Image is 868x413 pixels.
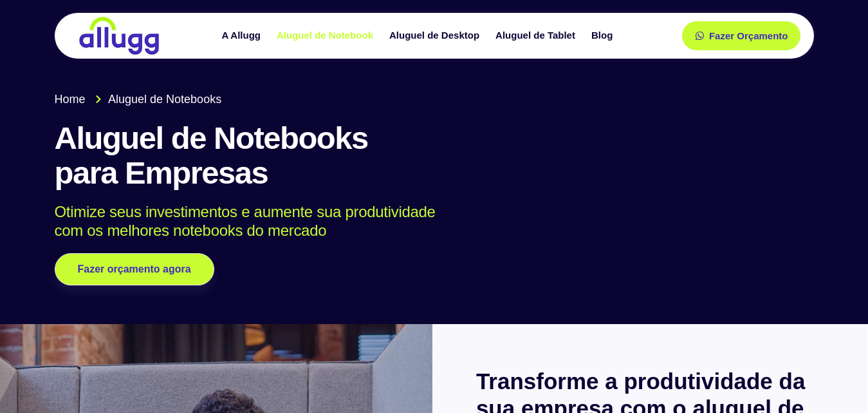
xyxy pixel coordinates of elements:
[55,203,795,240] p: Otimize seus investimentos e aumente sua produtividade com os melhores notebooks do mercado
[55,121,814,191] h1: Aluguel de Notebooks para Empresas
[55,253,214,285] a: Fazer orçamento agora
[709,31,788,41] span: Fazer Orçamento
[55,91,86,108] span: Home
[489,24,585,47] a: Aluguel de Tablet
[383,24,489,47] a: Aluguel de Desktop
[585,24,622,47] a: Blog
[270,24,383,47] a: Aluguel de Notebook
[105,91,221,108] span: Aluguel de Notebooks
[78,264,191,274] span: Fazer orçamento agora
[77,16,161,55] img: locação de TI é Allugg
[215,24,270,47] a: A Allugg
[682,21,801,50] a: Fazer Orçamento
